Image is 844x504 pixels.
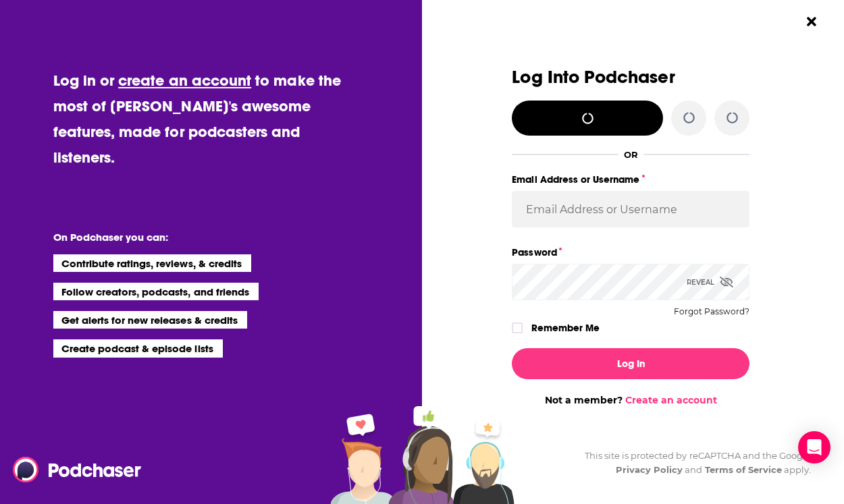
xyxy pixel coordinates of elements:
[53,231,323,244] li: On Podchaser you can:
[512,348,749,379] button: Log In
[512,171,749,188] label: Email Address or Username
[53,283,259,300] li: Follow creators, podcasts, and friends
[574,449,812,477] div: This site is protected by reCAPTCHA and the Google and apply.
[616,464,683,475] a: Privacy Policy
[674,307,749,316] button: Forgot Password?
[687,264,733,300] div: Reveal
[625,394,717,406] a: Create an account
[705,464,783,475] a: Terms of Service
[512,67,749,87] h3: Log Into Podchaser
[624,149,638,160] div: OR
[799,9,824,34] button: Close Button
[13,457,132,482] a: Podchaser - Follow, Share and Rate Podcasts
[118,71,251,90] a: create an account
[512,244,749,261] label: Password
[13,457,142,482] img: Podchaser - Follow, Share and Rate Podcasts
[531,319,600,337] label: Remember Me
[53,339,223,357] li: Create podcast & episode lists
[512,394,749,406] div: Not a member?
[53,311,247,329] li: Get alerts for new releases & credits
[798,431,830,464] div: Open Intercom Messenger
[512,191,749,227] input: Email Address or Username
[53,254,252,272] li: Contribute ratings, reviews, & credits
